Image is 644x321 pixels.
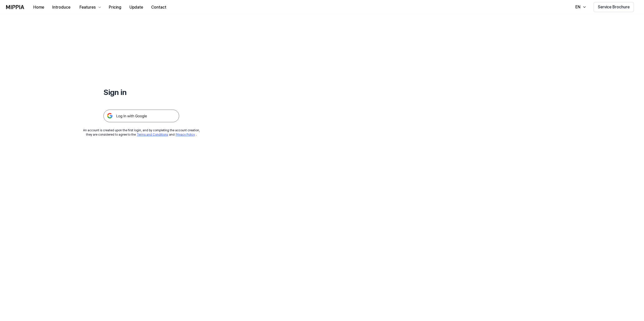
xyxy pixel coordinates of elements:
button: Pricing [105,2,125,12]
button: Home [29,2,48,12]
button: Service Brochure [594,2,634,12]
img: logo [6,5,24,9]
button: Update [125,2,147,12]
div: An account is created upon the first login, and by completing the account creation, they are cons... [83,128,200,137]
a: Terms and Conditions [137,133,168,136]
button: Introduce [48,2,74,12]
div: EN [574,4,581,10]
button: Contact [147,2,170,12]
a: Privacy Policy [176,133,195,136]
button: Features [74,2,105,12]
a: Update [125,0,147,14]
div: Features [78,4,97,10]
h1: Sign in [103,87,179,97]
img: 구글 로그인 버튼 [103,110,179,122]
button: EN [570,2,589,12]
